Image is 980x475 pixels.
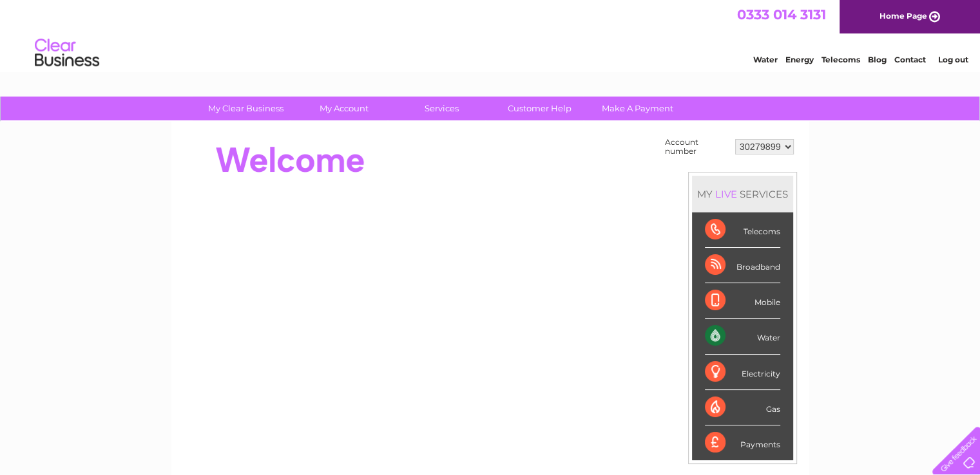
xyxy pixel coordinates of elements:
[937,55,968,64] a: Log out
[713,188,740,200] div: LIVE
[186,7,795,62] div: Clear Business is a trading name of Verastar Limited (registered in [GEOGRAPHIC_DATA] No. 3667643...
[785,55,814,64] a: Energy
[662,135,732,159] td: Account number
[705,248,780,283] div: Broadband
[486,97,593,120] a: Customer Help
[821,55,860,64] a: Telecoms
[894,55,926,64] a: Contact
[193,97,299,120] a: My Clear Business
[705,425,780,460] div: Payments
[34,33,100,73] img: logo.png
[389,97,495,120] a: Services
[753,55,778,64] a: Water
[705,283,780,319] div: Mobile
[291,97,397,120] a: My Account
[737,6,826,23] a: 0333 014 3131
[705,355,780,390] div: Electricity
[868,55,887,64] a: Blog
[692,176,793,212] div: MY SERVICES
[705,319,780,354] div: Water
[705,390,780,425] div: Gas
[584,97,691,120] a: Make A Payment
[705,212,780,248] div: Telecoms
